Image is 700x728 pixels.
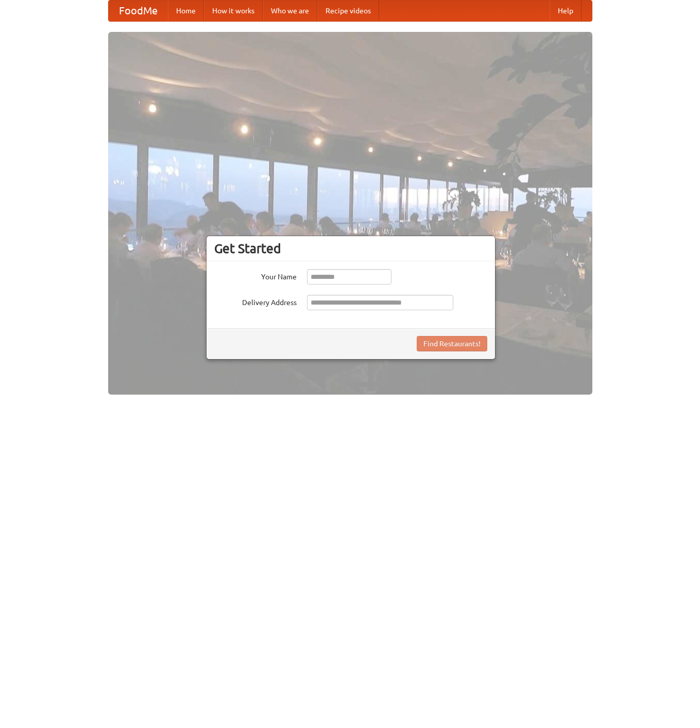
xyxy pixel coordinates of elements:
[417,336,487,351] button: Find Restaurants!
[214,269,297,282] label: Your Name
[168,1,204,21] a: Home
[214,295,297,308] label: Delivery Address
[263,1,317,21] a: Who we are
[204,1,263,21] a: How it works
[550,1,582,21] a: Help
[214,241,487,256] h3: Get Started
[317,1,379,21] a: Recipe videos
[109,1,168,21] a: FoodMe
